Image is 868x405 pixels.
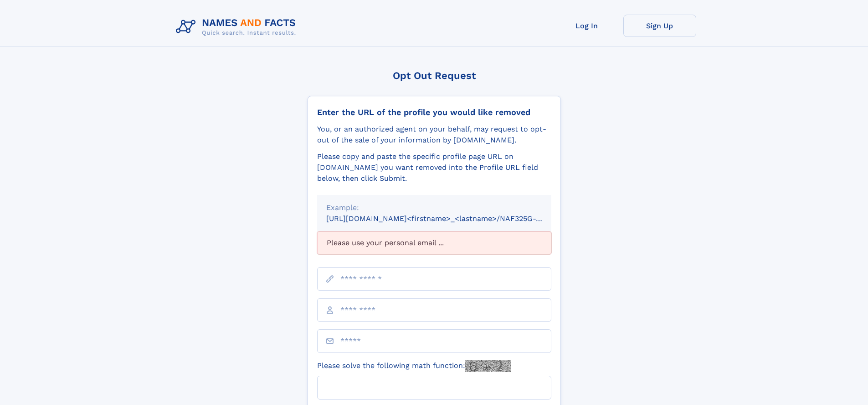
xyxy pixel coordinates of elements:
div: Opt Out Request [308,70,561,81]
div: Please use your personal email ... [317,231,551,254]
img: Logo Names and Facts [172,15,303,39]
div: You, or an authorized agent on your behalf, may request to opt-out of the sale of your informatio... [317,124,551,146]
label: Please solve the following math function: [317,360,511,372]
small: [URL][DOMAIN_NAME]<firstname>_<lastname>/NAF325G-xxxxxxxx [326,214,569,223]
a: Sign Up [623,15,696,37]
a: Log In [550,15,623,37]
div: Example: [326,202,542,213]
div: Please copy and paste the specific profile page URL on [DOMAIN_NAME] you want removed into the Pr... [317,151,551,184]
div: Enter the URL of the profile you would like removed [317,107,551,117]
